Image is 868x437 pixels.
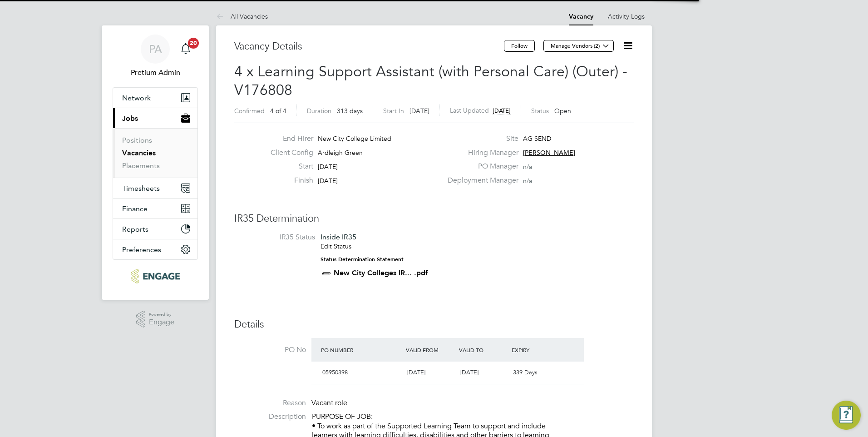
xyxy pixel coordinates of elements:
label: End Hirer [263,134,313,144]
span: AG SEND [523,134,551,143]
label: Deployment Manager [442,176,518,185]
span: n/a [523,163,532,171]
button: Follow [504,40,535,52]
h3: Details [234,318,634,331]
label: Status [531,107,549,115]
span: [DATE] [318,163,338,171]
span: 05950398 [322,368,348,376]
strong: Status Determination Statement [321,256,404,263]
span: Powered by [149,311,174,318]
span: [DATE] [318,177,338,185]
span: Finance [122,204,148,213]
span: Inside IR35 [321,233,356,241]
a: Activity Logs [608,12,645,20]
span: Vacant role [311,398,347,407]
label: PO Manager [442,162,518,171]
div: Jobs [113,128,197,178]
button: Manage Vendors (2) [543,40,614,52]
a: Positions [122,136,152,144]
label: Start [263,162,313,171]
button: Engage Resource Center [832,401,861,430]
a: Go to home page [113,269,198,283]
span: New City College Limited [318,134,391,143]
span: [DATE] [460,368,478,376]
a: Vacancies [122,149,156,157]
span: Pretium Admin [113,67,198,78]
span: PA [149,43,162,55]
button: Network [113,88,197,108]
button: Jobs [113,108,197,128]
span: n/a [523,177,532,185]
span: 313 days [337,107,363,115]
label: Hiring Manager [442,148,518,158]
span: [PERSON_NAME] [523,149,575,157]
label: Client Config [263,148,313,158]
span: 4 of 4 [270,107,286,115]
img: ncclondon-logo-retina.png [131,269,179,283]
a: 20 [177,35,195,64]
a: Edit Status [321,242,351,250]
span: Timesheets [122,184,160,193]
h3: IR35 Determination [234,212,634,225]
label: PO No [234,345,306,355]
span: Preferences [122,245,161,254]
label: Start In [383,107,404,115]
label: IR35 Status [243,233,315,242]
div: PO Number [319,342,404,358]
label: Finish [263,176,313,185]
h3: Vacancy Details [234,40,504,53]
span: [DATE] [407,368,425,376]
label: Reason [234,398,306,408]
label: Last Updated [450,106,489,114]
span: Reports [122,225,148,233]
label: Description [234,412,306,422]
span: 339 Days [513,368,538,376]
button: Reports [113,219,197,239]
nav: Main navigation [102,25,209,300]
label: Confirmed [234,107,265,115]
button: Timesheets [113,178,197,198]
a: Powered byEngage [136,311,175,328]
span: Jobs [122,114,138,123]
a: Placements [122,161,160,170]
a: New City Colleges IR... .pdf [334,268,428,277]
label: Site [442,134,518,144]
span: 4 x Learning Support Assistant (with Personal Care) (Outer) - V176808 [234,63,627,99]
span: Open [554,107,571,115]
span: [DATE] [493,107,511,114]
a: All Vacancies [216,12,268,20]
div: Valid From [404,342,457,358]
button: Finance [113,199,197,218]
div: Expiry [509,342,562,358]
a: PAPretium Admin [113,35,198,78]
span: Network [122,94,151,102]
span: 20 [188,38,199,49]
div: Valid To [457,342,510,358]
span: Engage [149,318,174,326]
span: Ardleigh Green [318,149,363,157]
button: Preferences [113,239,197,259]
a: Vacancy [569,13,593,20]
label: Duration [307,107,331,115]
span: [DATE] [409,107,429,115]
